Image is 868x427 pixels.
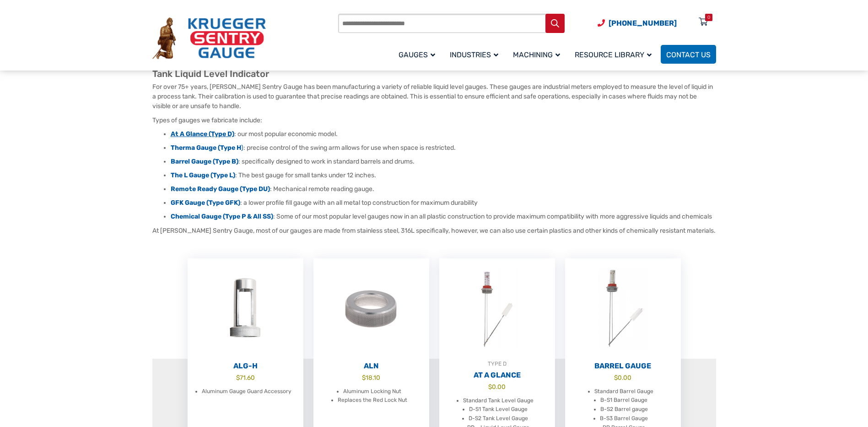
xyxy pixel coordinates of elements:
span: $ [236,374,240,381]
img: At A Glance [439,258,555,359]
li: Standard Barrel Gauge [594,387,653,396]
img: Krueger Sentry Gauge [152,17,266,60]
span: $ [488,383,492,390]
a: Contact Us [661,45,716,64]
li: : our most popular economic model. [171,130,716,139]
img: ALG-OF [188,258,303,359]
li: Aluminum Locking Nut [343,387,401,396]
div: 0 [707,14,710,21]
span: $ [362,374,366,381]
h2: ALG-H [188,361,303,371]
li: : specifically designed to work in standard barrels and drums. [171,157,716,166]
li: : The best gauge for small tanks under 12 inches. [171,171,716,180]
span: Resource Library [575,50,652,59]
h2: ALN [313,361,429,371]
span: Contact Us [666,50,711,59]
a: Industries [444,44,507,65]
a: At A Glance (Type D) [171,130,234,138]
li: B-S3 Barrel Gauge [600,414,648,423]
span: Industries [450,50,498,59]
a: Resource Library [569,44,661,65]
span: Machining [513,50,560,59]
p: Types of gauges we fabricate include: [152,115,716,125]
li: : Mechanical remote reading gauge. [171,185,716,194]
li: Aluminum Gauge Guard Accessory [202,387,291,396]
h2: Barrel Gauge [565,361,681,371]
a: Remote Ready Gauge (Type DU) [171,185,270,193]
bdi: 18.10 [362,374,380,381]
span: $ [614,374,618,381]
img: ALN [313,258,429,359]
p: For over 75+ years, [PERSON_NAME] Sentry Gauge has been manufacturing a variety of reliable liqui... [152,82,716,111]
a: GFK Gauge (Type GFK) [171,199,240,207]
div: TYPE D [439,359,555,368]
a: Machining [507,44,569,65]
a: Chemical Gauge (Type P & All SS) [171,213,273,220]
h2: At A Glance [439,371,555,380]
a: Therma Gauge (Type H) [171,144,243,152]
li: B-S2 Barrel gauge [600,405,648,414]
li: D-S2 Tank Level Gauge [469,414,528,423]
bdi: 0.00 [614,374,631,381]
li: Standard Tank Level Gauge [463,396,534,405]
bdi: 71.60 [236,374,255,381]
li: B-S1 Barrel Gauge [600,396,647,405]
span: Gauges [399,50,435,59]
bdi: 0.00 [488,383,506,390]
li: : precise control of the swing arm allows for use when space is restricted. [171,143,716,153]
li: D-S1 Tank Level Gauge [469,405,528,414]
li: Replaces the Red Lock Nut [338,396,407,405]
a: The L Gauge (Type L) [171,171,235,179]
strong: Therma Gauge (Type H [171,144,241,152]
h2: Tank Liquid Level Indicator [152,68,716,80]
li: : Some of our most popular level gauges now in an all plastic construction to provide maximum com... [171,212,716,221]
a: Barrel Gauge (Type B) [171,158,238,165]
span: [PHONE_NUMBER] [609,19,677,27]
img: Barrel Gauge [565,258,681,359]
a: Gauges [393,44,444,65]
li: : a lower profile fill gauge with an all metal top construction for maximum durability [171,198,716,208]
a: Phone Number (920) 434-8860 [598,17,677,29]
p: At [PERSON_NAME] Sentry Gauge, most of our gauges are made from stainless steel, 316L specificall... [152,226,716,235]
